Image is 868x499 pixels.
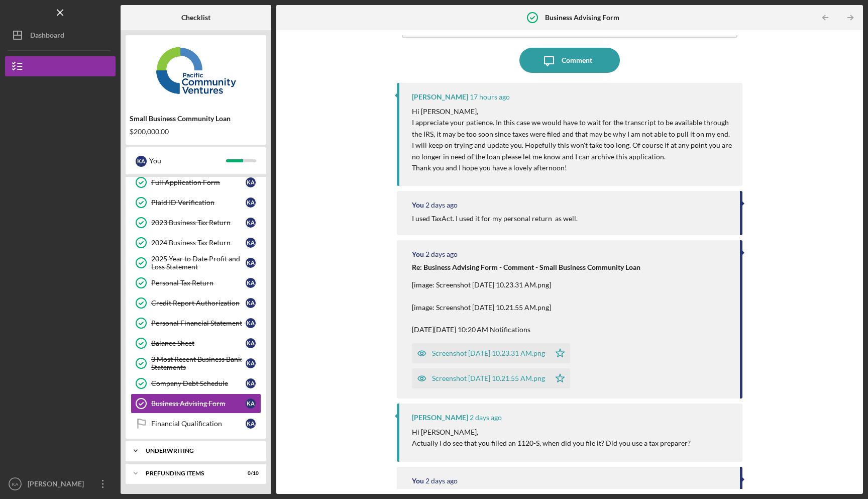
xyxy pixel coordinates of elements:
a: 3 Most Recent Business Bank StatementsKA [131,353,261,373]
div: K A [246,298,256,308]
div: K A [246,177,256,187]
a: Personal Financial StatementKA [131,313,261,333]
div: [PERSON_NAME] [412,414,468,422]
button: Screenshot [DATE] 10.23.31 AM.png [412,343,570,363]
div: 2024 Business Tax Return [151,239,246,247]
a: Credit Report AuthorizationKA [131,293,261,313]
div: [PERSON_NAME] [412,93,468,101]
div: I used TaxAct. I used it for my personal return as well. [412,215,578,223]
div: Screenshot [DATE] 10.21.55 AM.png [432,374,545,382]
div: Credit Report Authorization [151,299,246,307]
p: Thank you and I hope you have a lovely afternoon! [412,162,733,173]
div: You [412,201,424,209]
div: You [149,152,226,169]
a: Company Debt ScheduleKA [131,373,261,393]
div: Business Advising Form [151,400,246,408]
div: 3 Most Recent Business Bank Statements [151,355,246,371]
a: Financial QualificationKA [131,414,261,434]
a: 2024 Business Tax ReturnKA [131,233,261,253]
button: Comment [519,48,620,73]
div: Comment [562,48,592,73]
div: K A [246,419,256,429]
div: You [412,477,424,485]
b: Business Advising Form [545,14,619,22]
div: Personal Tax Return [151,279,246,287]
div: Balance Sheet [151,339,246,347]
time: 2025-10-07 17:20 [470,414,502,422]
p: [image: Screenshot [DATE] 10.23.31 AM.png] [image: Screenshot [DATE] 10.21.55 AM.png] [DATE][DATE... [412,279,640,336]
a: 2025 Year to Date Profit and Loss StatementKA [131,253,261,273]
div: K A [246,318,256,328]
div: K A [246,358,256,368]
a: Personal Tax ReturnKA [131,273,261,293]
a: Balance SheetKA [131,333,261,353]
time: 2025-10-08 23:33 [470,93,510,101]
div: Underwriting [146,448,254,454]
div: Plaid ID Verification [151,198,246,207]
a: Full Application FormKA [131,172,261,192]
div: K A [246,398,256,409]
button: Dashboard [5,25,116,45]
p: I appreciate your patience. In this case we would have to wait for the transcript to be available... [412,117,733,162]
img: Product logo [126,40,266,101]
p: Hi [PERSON_NAME], [412,106,733,117]
div: K A [246,378,256,388]
div: Small Business Community Loan [130,115,262,123]
div: Financial Qualification [151,420,246,428]
a: 2023 Business Tax ReturnKA [131,213,261,233]
time: 2025-10-07 17:25 [425,250,458,258]
div: Dashboard [30,25,64,48]
div: Personal Financial Statement [151,319,246,327]
b: Checklist [181,14,210,22]
div: 2025 Year to Date Profit and Loss Statement [151,255,246,271]
strong: Re: Business Advising Form - Comment - Small Business Community Loan [412,263,640,271]
time: 2025-10-07 17:26 [425,201,458,209]
div: You [412,250,424,258]
div: K A [246,338,256,348]
div: 2023 Business Tax Return [151,219,246,227]
div: K A [246,238,256,248]
p: Actually I do see that you filled an 1120-S, when did you file it? Did you use a tax preparer? [412,438,691,449]
div: [PERSON_NAME] [25,474,90,496]
div: Prefunding Items [146,470,234,476]
div: $200,000.00 [130,128,262,136]
div: Full Application Form [151,178,246,186]
button: KA[PERSON_NAME] [5,474,116,494]
button: Screenshot [DATE] 10.21.55 AM.png [412,368,570,388]
div: K A [246,197,256,208]
div: K A [136,156,147,167]
text: KA [12,481,19,487]
div: K A [246,278,256,288]
time: 2025-10-07 17:17 [425,477,458,485]
div: Company Debt Schedule [151,379,246,387]
div: Screenshot [DATE] 10.23.31 AM.png [432,349,545,357]
div: 0 / 10 [241,470,259,476]
a: Business Advising FormKA [131,393,261,414]
a: Plaid ID VerificationKA [131,192,261,213]
p: Hi [PERSON_NAME], [412,427,691,438]
div: K A [246,258,256,268]
div: K A [246,218,256,228]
